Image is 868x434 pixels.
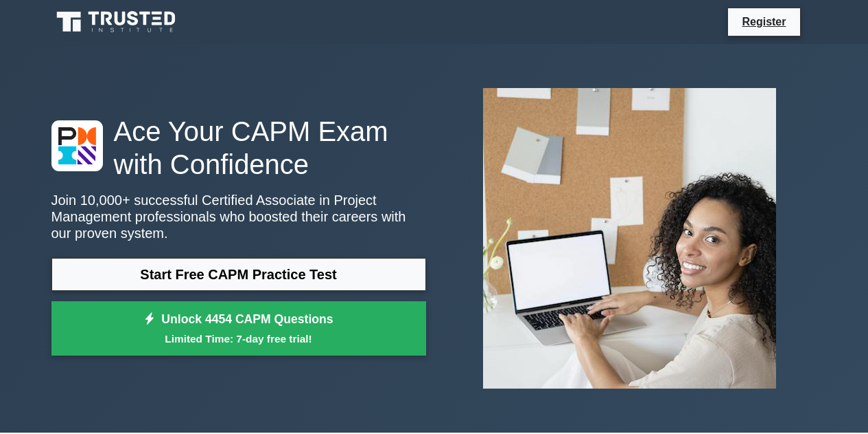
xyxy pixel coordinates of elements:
a: Start Free CAPM Practice Test [51,258,426,291]
p: Join 10,000+ successful Certified Associate in Project Management professionals who boosted their... [51,192,426,241]
a: Register [734,13,794,30]
small: Limited Time: 7-day free trial! [69,331,409,347]
a: Unlock 4454 CAPM QuestionsLimited Time: 7-day free trial! [51,301,426,356]
h1: Ace Your CAPM Exam with Confidence [51,115,426,181]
